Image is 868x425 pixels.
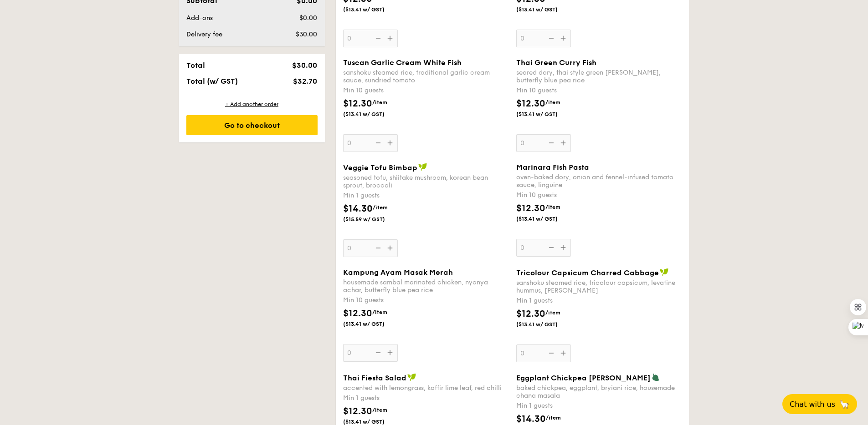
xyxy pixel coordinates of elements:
div: Min 10 guests [516,86,682,95]
span: Delivery fee [186,30,222,38]
span: $12.30 [343,98,372,109]
span: /item [373,204,388,211]
span: /item [546,415,561,421]
span: $12.30 [343,406,372,417]
div: sanshoku steamed rice, traditional garlic cream sauce, sundried tomato [343,69,509,84]
span: /item [372,99,387,106]
span: Tricolour Capsicum Charred Cabbage [516,268,659,277]
div: oven-baked dory, onion and fennel-infused tomato sauce, linguine [516,173,682,189]
img: icon-vegan.f8ff3823.svg [407,373,416,381]
div: Min 10 guests [516,191,682,200]
span: ($15.59 w/ GST) [343,216,405,223]
span: ($13.41 w/ GST) [516,321,578,328]
div: Go to checkout [186,115,318,135]
div: Min 1 guests [343,191,509,200]
span: $12.30 [516,309,545,319]
span: $30.00 [292,61,317,70]
button: Chat with us🦙 [782,394,857,414]
span: /item [545,309,560,316]
span: /item [545,99,560,106]
span: ($13.41 w/ GST) [343,320,405,328]
span: 🦙 [839,399,850,410]
span: Veggie Tofu Bimbap [343,163,417,172]
span: /item [545,204,560,210]
span: Add-ons [186,14,213,22]
span: ($13.41 w/ GST) [343,6,405,13]
div: baked chickpea, eggplant, bryiani rice, housemade chana masala [516,384,682,400]
div: Min 1 guests [343,394,509,403]
span: ($13.41 w/ GST) [516,6,578,13]
div: Min 10 guests [343,86,509,95]
div: seared dory, thai style green [PERSON_NAME], butterfly blue pea rice [516,69,682,84]
div: sanshoku steamed rice, tricolour capsicum, levatine hummus, [PERSON_NAME] [516,279,682,294]
div: housemade sambal marinated chicken, nyonya achar, butterfly blue pea rice [343,278,509,294]
span: $14.30 [516,414,546,425]
span: ($13.41 w/ GST) [516,111,578,118]
span: Chat with us [790,400,835,409]
div: seasoned tofu, shiitake mushroom, korean bean sprout, broccoli [343,174,509,189]
span: $30.00 [296,30,317,38]
span: $32.70 [293,77,317,86]
div: Min 10 guests [343,296,509,305]
span: $12.30 [516,203,545,214]
img: icon-vegan.f8ff3823.svg [418,163,427,171]
span: Kampung Ayam Masak Merah [343,268,453,277]
div: Min 1 guests [516,401,682,410]
span: /item [372,407,387,413]
span: Eggplant Chickpea [PERSON_NAME] [516,374,651,382]
span: Tuscan Garlic Cream White Fish [343,58,462,67]
span: Total (w/ GST) [186,77,238,86]
span: $12.30 [343,308,372,319]
div: Min 1 guests [516,296,682,305]
span: Thai Fiesta Salad [343,374,406,382]
div: accented with lemongrass, kaffir lime leaf, red chilli [343,384,509,392]
span: /item [372,309,387,315]
span: Marinara Fish Pasta [516,163,589,172]
span: ($13.41 w/ GST) [343,111,405,118]
span: ($13.41 w/ GST) [516,215,578,223]
img: icon-vegetarian.fe4039eb.svg [652,373,660,381]
span: $14.30 [343,203,373,214]
img: icon-vegan.f8ff3823.svg [660,268,669,276]
div: + Add another order [186,101,318,108]
span: Total [186,61,205,70]
span: Thai Green Curry Fish [516,58,596,67]
span: $0.00 [299,14,317,22]
span: $12.30 [516,98,545,109]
